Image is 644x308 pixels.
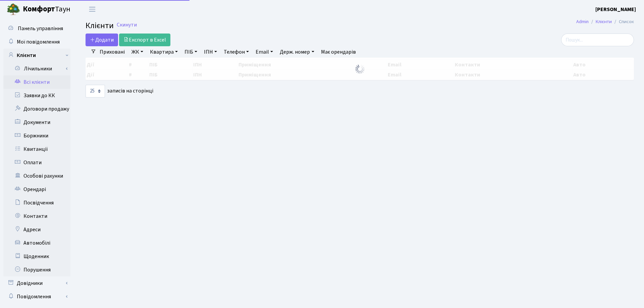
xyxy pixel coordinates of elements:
[3,169,70,183] a: Особові рахунки
[3,142,70,156] a: Квитанції
[86,20,114,32] span: Клієнти
[3,102,70,116] a: Договори продажу
[561,34,634,46] input: Пошук...
[277,46,317,58] a: Держ. номер
[3,156,70,169] a: Оплати
[23,4,55,14] b: Комфорт
[3,89,70,102] a: Заявки до КК
[147,46,180,58] a: Квартира
[612,18,634,25] li: Список
[3,263,70,276] a: Порушення
[3,183,70,196] a: Орендарі
[3,35,70,49] a: Мої повідомлення
[595,5,636,13] a: [PERSON_NAME]
[3,75,70,89] a: Всі клієнти
[3,250,70,263] a: Щоденник
[86,34,118,46] a: Додати
[129,46,146,58] a: ЖК
[117,22,137,28] a: Скинути
[355,64,365,74] img: Обробка...
[221,46,252,58] a: Телефон
[7,3,20,16] img: logo.png
[3,276,70,290] a: Довідники
[3,223,70,236] a: Адреси
[86,85,105,98] select: записів на сторінці
[3,290,70,303] a: Повідомлення
[596,18,612,25] a: Клієнти
[3,209,70,223] a: Контакти
[3,196,70,209] a: Посвідчення
[3,129,70,142] a: Боржники
[253,46,276,58] a: Email
[595,6,636,13] b: [PERSON_NAME]
[18,25,63,32] span: Панель управління
[3,22,70,35] a: Панель управління
[86,85,153,98] label: записів на сторінці
[3,116,70,129] a: Документи
[119,34,170,46] a: Експорт в Excel
[90,36,114,44] span: Додати
[566,15,644,29] nav: breadcrumb
[3,49,70,62] a: Клієнти
[17,38,60,46] span: Мої повідомлення
[318,46,359,58] a: Має орендарів
[576,18,589,25] a: Admin
[8,62,70,75] a: Лічильники
[97,46,127,58] a: Приховані
[23,4,70,15] span: Таун
[182,46,200,58] a: ПІБ
[201,46,220,58] a: ІПН
[84,4,101,15] button: Переключити навігацію
[3,236,70,250] a: Автомобілі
